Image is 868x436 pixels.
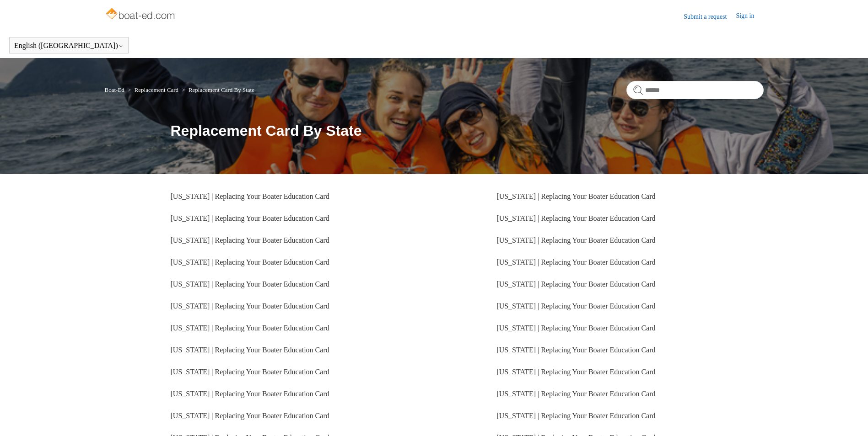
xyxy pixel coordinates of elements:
[496,412,655,420] a: [US_STATE] | Replacing Your Boater Education Card
[496,346,655,354] a: [US_STATE] | Replacing Your Boater Education Card
[496,214,655,222] a: [US_STATE] | Replacing Your Boater Education Card
[684,12,736,21] a: Submit a request
[135,86,178,93] a: Replacement Card
[171,412,329,420] a: [US_STATE] | Replacing Your Boater Education Card
[171,346,329,354] a: [US_STATE] | Replacing Your Boater Education Card
[189,86,254,93] a: Replacement Card By State
[105,5,178,24] img: Boat-Ed Help Center home page
[496,280,655,288] a: [US_STATE] | Replacing Your Boater Education Card
[105,86,124,93] a: Boat-Ed
[171,236,329,244] a: [US_STATE] | Replacing Your Boater Education Card
[496,192,655,200] a: [US_STATE] | Replacing Your Boater Education Card
[105,86,126,93] li: Boat-Ed
[496,236,655,244] a: [US_STATE] | Replacing Your Boater Education Card
[496,302,655,310] a: [US_STATE] | Replacing Your Boater Education Card
[496,368,655,376] a: [US_STATE] | Replacing Your Boater Education Card
[171,214,329,222] a: [US_STATE] | Replacing Your Boater Education Card
[180,86,254,93] li: Replacement Card By State
[496,258,655,266] a: [US_STATE] | Replacing Your Boater Education Card
[171,120,764,142] h1: Replacement Card By State
[626,81,764,99] input: Search
[171,302,329,310] a: [US_STATE] | Replacing Your Boater Education Card
[496,324,655,332] a: [US_STATE] | Replacing Your Boater Education Card
[126,86,180,93] li: Replacement Card
[14,42,124,50] button: English ([GEOGRAPHIC_DATA])
[171,368,329,376] a: [US_STATE] | Replacing Your Boater Education Card
[171,280,329,288] a: [US_STATE] | Replacing Your Boater Education Card
[837,405,861,429] div: Live chat
[736,11,763,22] a: Sign in
[171,390,329,398] a: [US_STATE] | Replacing Your Boater Education Card
[171,324,329,332] a: [US_STATE] | Replacing Your Boater Education Card
[171,258,329,266] a: [US_STATE] | Replacing Your Boater Education Card
[496,390,655,398] a: [US_STATE] | Replacing Your Boater Education Card
[171,192,329,200] a: [US_STATE] | Replacing Your Boater Education Card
